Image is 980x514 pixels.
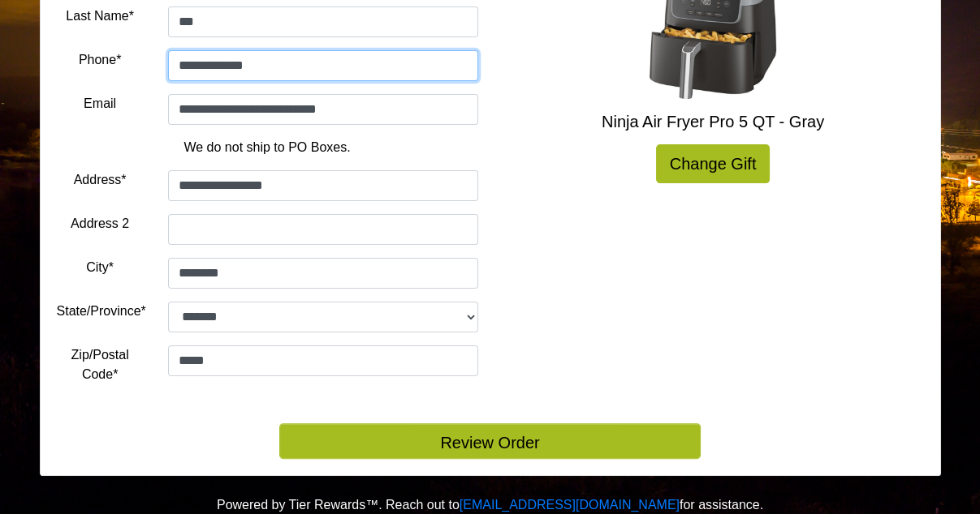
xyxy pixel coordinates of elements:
[217,498,763,512] span: Powered by Tier Rewards™. Reach out to for assistance.
[71,214,129,233] label: Address 2
[460,498,680,512] a: [EMAIL_ADDRESS][DOMAIN_NAME]
[279,423,701,459] button: Review Order
[57,302,146,321] label: State/Province*
[656,144,771,183] a: Change Gift
[79,50,122,70] label: Phone*
[86,258,114,277] label: City*
[69,138,466,157] p: We do not ship to PO Boxes.
[74,170,127,190] label: Address*
[503,112,924,131] h5: Ninja Air Fryer Pro 5 QT - Gray
[84,94,116,114] label: Email
[66,6,134,26] label: Last Name*
[57,345,144,384] label: Zip/Postal Code*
